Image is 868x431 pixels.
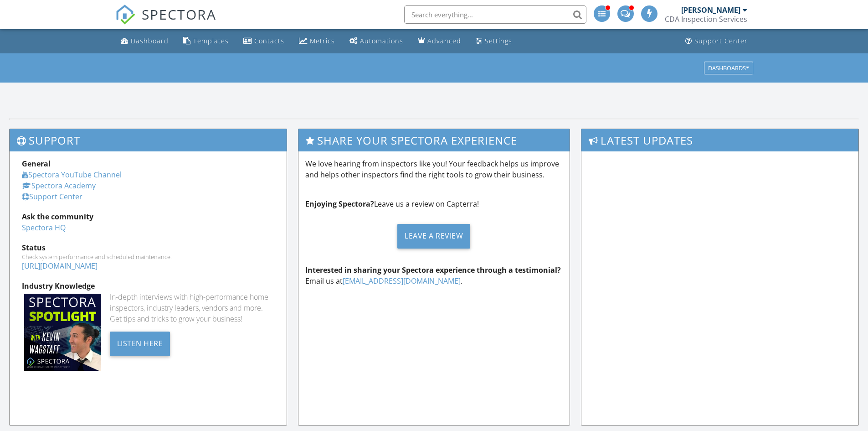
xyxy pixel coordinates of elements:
[472,33,516,50] a: Settings
[110,332,170,356] div: Listen Here
[694,36,748,45] div: Support Center
[708,65,749,71] div: Dashboards
[131,36,169,45] div: Dashboard
[22,192,82,202] a: Support Center
[343,276,461,286] a: [EMAIL_ADDRESS][DOMAIN_NAME]
[682,33,751,50] a: Support Center
[180,33,232,50] a: Templates
[240,33,288,50] a: Contacts
[193,36,229,45] div: Templates
[305,217,563,255] a: Leave a Review
[298,129,570,151] h3: Share Your Spectora Experience
[22,261,98,271] a: [URL][DOMAIN_NAME]
[142,5,216,24] span: SPECTORA
[704,62,753,74] button: Dashboards
[427,36,461,45] div: Advanced
[22,170,122,180] a: Spectora YouTube Channel
[681,5,740,15] div: [PERSON_NAME]
[404,5,586,24] input: Search everything...
[305,265,563,286] p: Email us at .
[22,181,96,191] a: Spectora Academy
[254,36,284,45] div: Contacts
[397,224,470,249] div: Leave a Review
[115,12,216,31] a: SPECTORA
[22,211,274,222] div: Ask the community
[360,36,403,45] div: Automations
[22,280,274,291] div: Industry Knowledge
[414,33,465,50] a: Advanced
[305,158,563,180] p: We love hearing from inspectors like you! Your feedback helps us improve and helps other inspecto...
[665,15,747,24] div: CDA Inspection Services
[22,223,66,233] a: Spectora HQ
[346,33,407,50] a: Automations (Advanced)
[22,159,51,169] strong: General
[485,36,512,45] div: Settings
[117,33,172,50] a: Dashboard
[22,242,274,253] div: Status
[305,199,374,209] strong: Enjoying Spectora?
[305,198,563,209] p: Leave us a review on Capterra!
[581,129,858,151] h3: Latest Updates
[115,5,135,25] img: The Best Home Inspection Software - Spectora
[305,265,561,275] strong: Interested in sharing your Spectora experience through a testimonial?
[10,129,287,151] h3: Support
[295,33,339,50] a: Metrics
[110,291,274,324] div: In-depth interviews with high-performance home inspectors, industry leaders, vendors and more. Ge...
[110,338,170,348] a: Listen Here
[22,253,274,260] div: Check system performance and scheduled maintenance.
[310,36,335,45] div: Metrics
[24,294,101,371] img: Spectoraspolightmain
